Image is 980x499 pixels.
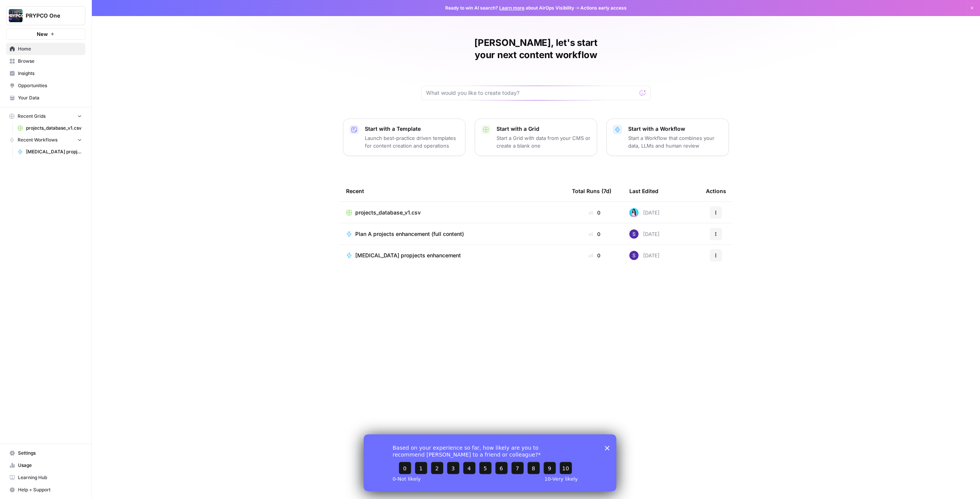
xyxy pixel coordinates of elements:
[18,450,82,457] span: Settings
[706,180,726,202] div: Actions
[355,252,461,259] span: [MEDICAL_DATA] propjects enhancement
[629,229,639,239] img: hhe639wjkdbmop2p8tn1qho7jec6
[6,92,85,104] a: Your Data
[343,119,465,156] button: Start with a TemplateLaunch best-practice driven templates for content creation and operations
[18,58,82,65] span: Browse
[18,137,57,143] span: Recent Workflows
[629,180,658,202] div: Last Edited
[18,462,82,469] span: Usage
[629,251,639,260] img: hhe639wjkdbmop2p8tn1qho7jec6
[606,119,729,156] button: Start with a WorkflowStart a Workflow that combines your data, LLMs and human review
[9,9,23,23] img: PRYPCO One Logo
[14,146,85,158] a: [MEDICAL_DATA] propjects enhancement
[629,208,660,217] div: [DATE]
[572,209,617,216] div: 0
[629,208,639,217] img: dcxkw5bsh1xd8jjfm9rrnd01jenb
[6,484,85,496] button: Help + Support
[18,486,82,493] span: Help + Support
[629,251,660,260] div: [DATE]
[355,209,421,216] span: projects_database_v1.csv
[426,89,637,97] input: What would you like to create today?
[497,134,591,150] p: Start a Grid with data from your CMS or create a blank one
[365,125,459,133] p: Start with a Template
[6,111,85,122] button: Recent Grids
[14,122,85,134] a: projects_database_v1.csv
[580,5,627,11] span: Actions early access
[355,230,464,238] span: Plan A projects enhancement (full content)
[365,134,459,150] p: Launch best-practice driven templates for content creation and operations
[497,125,591,133] p: Start with a Grid
[6,471,85,484] a: Learning Hub
[18,82,82,89] span: Opportunities
[499,5,524,11] a: Learn more
[6,55,85,67] a: Browse
[26,12,72,20] span: PRYPCO One
[475,119,597,156] button: Start with a GridStart a Grid with data from your CMS or create a blank one
[572,230,617,238] div: 0
[18,46,82,52] span: Home
[346,230,560,238] a: Plan A projects enhancement (full content)
[18,70,82,77] span: Insights
[346,180,560,202] div: Recent
[6,447,85,459] a: Settings
[421,37,651,61] h1: [PERSON_NAME], let's start your next content workflow
[572,252,617,259] div: 0
[6,134,85,146] button: Recent Workflows
[6,6,85,25] button: Workspace: PRYPCO One
[26,148,82,155] span: [MEDICAL_DATA] propjects enhancement
[6,67,85,80] a: Insights
[6,43,85,55] a: Home
[346,209,560,216] a: projects_database_v1.csv
[18,94,82,101] span: Your Data
[572,180,611,202] div: Total Runs (7d)
[445,5,574,11] span: Ready to win AI search? about AirOps Visibility
[37,30,48,38] span: New
[6,80,85,92] a: Opportunities
[628,125,722,133] p: Start with a Workflow
[18,113,46,120] span: Recent Grids
[628,134,722,150] p: Start a Workflow that combines your data, LLMs and human review
[346,252,560,259] a: [MEDICAL_DATA] propjects enhancement
[364,434,616,491] iframe: Survey from AirOps
[6,28,85,40] button: New
[26,125,82,132] span: projects_database_v1.csv
[629,229,660,239] div: [DATE]
[18,474,82,481] span: Learning Hub
[6,459,85,471] a: Usage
